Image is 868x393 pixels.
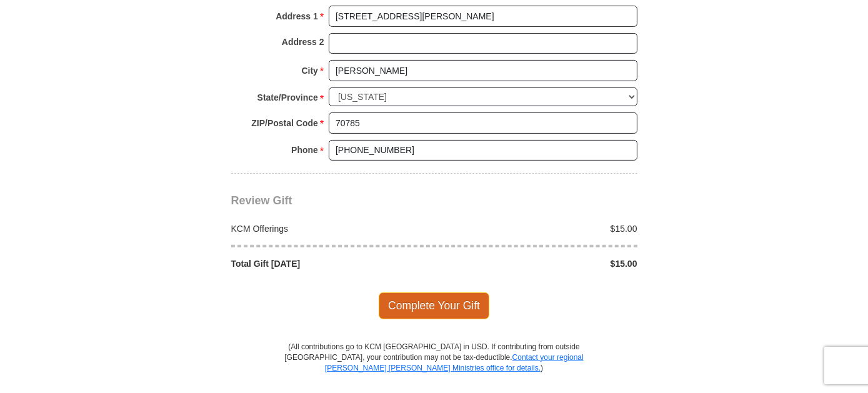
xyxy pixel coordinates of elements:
[434,257,644,270] div: $15.00
[276,7,318,25] strong: Address 1
[224,257,434,270] div: Total Gift [DATE]
[325,353,584,372] a: Contact your regional [PERSON_NAME] [PERSON_NAME] Ministries office for details.
[251,114,318,132] strong: ZIP/Postal Code
[434,222,644,235] div: $15.00
[301,62,317,79] strong: City
[291,141,318,159] strong: Phone
[231,194,292,207] span: Review Gift
[257,89,318,106] strong: State/Province
[282,33,324,51] strong: Address 2
[224,222,434,235] div: KCM Offerings
[379,292,489,319] span: Complete Your Gift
